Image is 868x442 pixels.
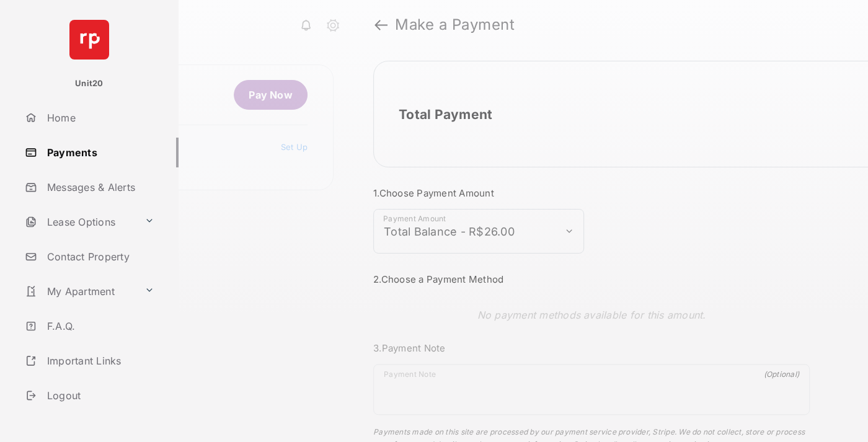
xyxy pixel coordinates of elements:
[373,187,810,199] h3: 1. Choose Payment Amount
[20,103,179,133] a: Home
[281,142,308,152] a: Set Up
[395,17,515,32] strong: Make a Payment
[20,381,179,410] a: Logout
[20,346,159,376] a: Important Links
[399,107,492,122] h2: Total Payment
[373,342,810,354] h3: 3. Payment Note
[20,207,139,237] a: Lease Options
[20,138,179,167] a: Payments
[20,276,139,306] a: My Apartment
[69,20,109,60] img: svg+xml;base64,PHN2ZyB4bWxucz0iaHR0cDovL3d3dy53My5vcmcvMjAwMC9zdmciIHdpZHRoPSI2NCIgaGVpZ2h0PSI2NC...
[20,242,179,272] a: Contact Property
[20,172,179,202] a: Messages & Alerts
[20,311,179,341] a: F.A.Q.
[75,77,104,90] p: Unit20
[477,307,706,322] p: No payment methods available for this amount.
[373,273,810,285] h3: 2. Choose a Payment Method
